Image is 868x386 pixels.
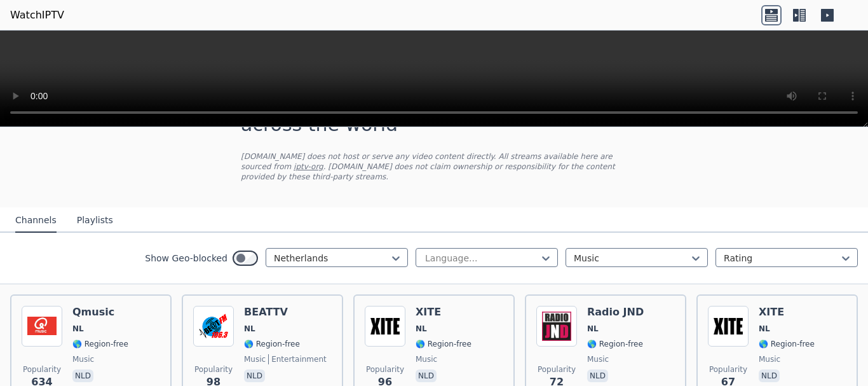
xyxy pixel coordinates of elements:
[72,324,84,334] span: NL
[72,339,128,349] span: 🌎 Region-free
[72,369,93,382] p: nld
[10,8,64,23] a: WatchIPTV
[587,339,643,349] span: 🌎 Region-free
[77,209,113,233] button: Playlists
[268,354,327,364] span: entertainment
[244,339,300,349] span: 🌎 Region-free
[15,209,57,233] button: Channels
[194,364,233,375] span: Popularity
[759,369,780,382] p: nld
[72,306,128,319] h6: Qmusic
[416,324,427,334] span: NL
[294,162,323,171] a: iptv-org
[759,354,780,364] span: music
[587,369,608,382] p: nld
[241,151,627,182] p: [DOMAIN_NAME] does not host or serve any video content directly. All streams available here are s...
[244,369,265,382] p: nld
[538,364,576,375] span: Popularity
[759,324,770,334] span: NL
[416,339,471,349] span: 🌎 Region-free
[709,364,747,375] span: Popularity
[759,339,815,349] span: 🌎 Region-free
[587,354,609,364] span: music
[416,354,437,364] span: music
[193,306,234,347] img: BEATTV
[708,306,749,347] img: XITE
[536,306,577,347] img: Radio JND
[366,364,404,375] span: Popularity
[587,324,599,334] span: NL
[22,306,62,347] img: Qmusic
[416,369,437,382] p: nld
[759,306,815,319] h6: XITE
[72,354,94,364] span: music
[145,252,227,265] label: Show Geo-blocked
[244,306,327,319] h6: BEATTV
[244,324,255,334] span: NL
[23,364,61,375] span: Popularity
[416,306,471,319] h6: XITE
[587,306,644,319] h6: Radio JND
[244,354,266,364] span: music
[365,306,405,347] img: XITE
